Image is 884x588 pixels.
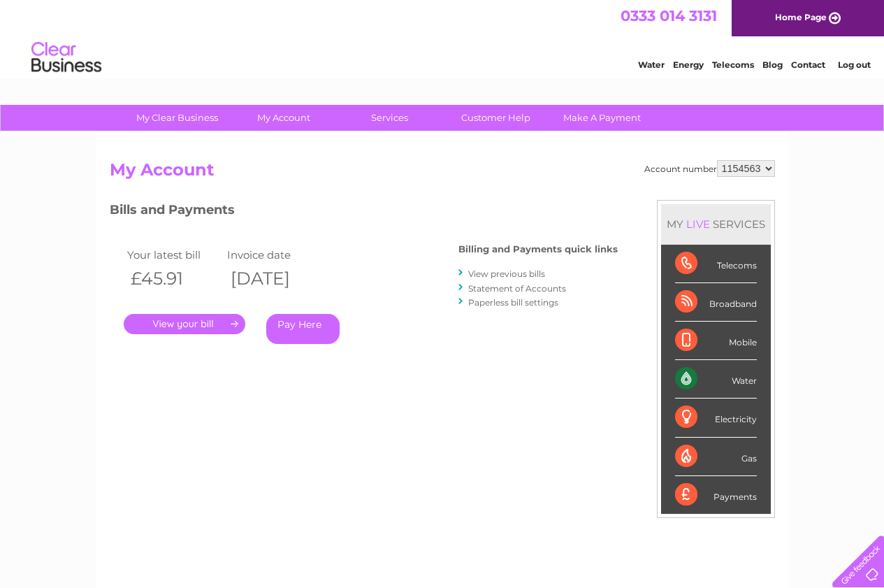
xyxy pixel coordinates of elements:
a: Statement of Accounts [468,283,566,294]
a: Paperless bill settings [468,297,558,308]
th: £45.91 [124,264,224,293]
a: Energy [673,59,704,70]
a: Telecoms [712,59,754,70]
img: logo.png [31,36,102,79]
h2: My Account [110,160,775,187]
a: My Account [226,105,341,131]
td: Your latest bill [124,245,224,264]
a: Services [332,105,447,131]
a: Contact [791,59,825,70]
th: [DATE] [224,264,324,293]
a: Pay Here [266,314,340,344]
div: Electricity [675,399,757,437]
div: Telecoms [675,245,757,283]
div: Payments [675,476,757,514]
a: . [124,314,245,334]
div: Water [675,360,757,399]
a: Log out [838,59,871,70]
td: Invoice date [224,245,324,264]
a: Customer Help [438,105,553,131]
h3: Bills and Payments [110,200,618,224]
div: Broadband [675,283,757,322]
a: Water [638,59,665,70]
div: Gas [675,438,757,476]
a: View previous bills [468,268,545,279]
a: Blog [762,59,783,70]
h4: Billing and Payments quick links [458,244,618,254]
div: Clear Business is a trading name of Verastar Limited (registered in [GEOGRAPHIC_DATA] No. 3667643... [113,8,773,68]
div: LIVE [683,217,713,231]
a: 0333 014 3131 [621,7,717,24]
div: Mobile [675,322,757,360]
a: My Clear Business [119,105,235,131]
div: MY SERVICES [661,204,771,244]
a: Make A Payment [544,105,660,131]
div: Account number [644,160,775,177]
